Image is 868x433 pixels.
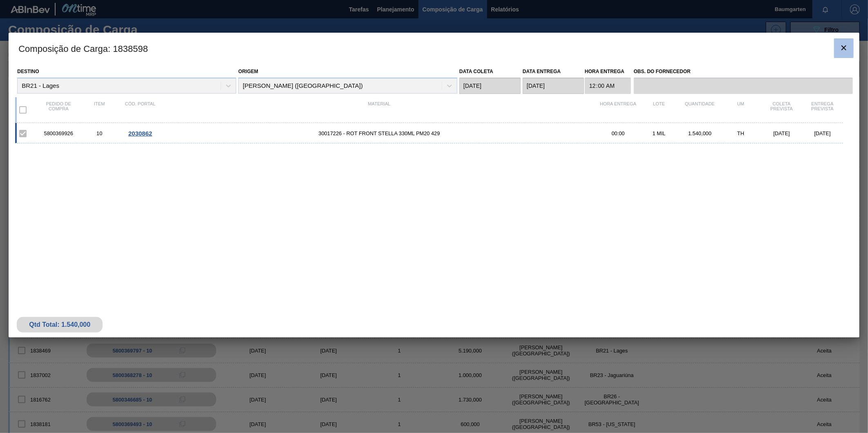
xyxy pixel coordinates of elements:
[523,78,584,94] input: dd/mm/yyyy
[459,78,521,94] input: dd/mm/yyyy
[802,101,843,118] div: Entrega Prevista
[634,66,853,78] label: Obs. do Fornecedor
[38,130,79,136] div: 5800369926
[802,130,843,136] div: [DATE]
[128,130,152,137] span: 2030862
[598,101,639,118] div: Hora Entrega
[9,33,859,64] h3: Composição de Carga : 1838598
[161,101,598,118] div: Material
[17,69,39,74] label: Destino
[761,130,802,136] div: [DATE]
[680,101,720,118] div: Quantidade
[459,69,493,74] label: Data coleta
[680,130,720,136] div: 1.540,000
[79,101,120,118] div: Item
[238,69,258,74] label: Origem
[120,101,161,118] div: Cód. Portal
[598,130,639,136] div: 00:00
[120,130,161,137] div: Ir para o Pedido
[38,101,79,118] div: Pedido de compra
[720,101,761,118] div: UM
[639,101,680,118] div: Lote
[161,130,598,136] span: 30017226 - ROT FRONT STELLA 330ML PM20 429
[523,69,561,74] label: Data entrega
[79,130,120,136] div: 10
[639,130,680,136] div: 1 MIL
[23,321,96,328] div: Qtd Total: 1.540,000
[585,66,631,78] label: Hora Entrega
[761,101,802,118] div: Coleta Prevista
[720,130,761,136] div: TH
